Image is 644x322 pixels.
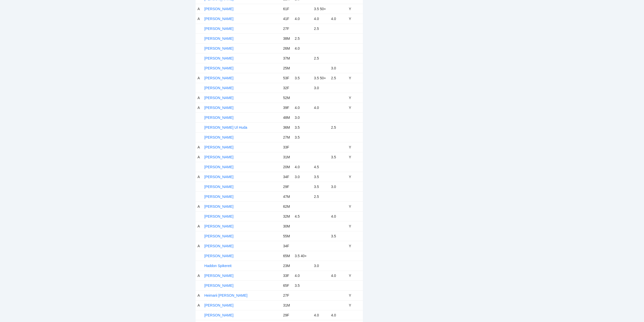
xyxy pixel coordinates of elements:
[196,290,202,300] td: A
[312,73,329,83] td: 3.5 50+
[204,135,234,139] a: [PERSON_NAME]
[312,4,329,14] td: 3.5 50+
[196,241,202,251] td: A
[347,14,363,24] td: Y
[329,63,347,73] td: 3.0
[196,172,202,182] td: A
[293,43,312,53] td: 4.0
[293,73,312,83] td: 3.5
[347,103,363,112] td: Y
[281,201,293,211] td: 62M
[293,271,312,280] td: 4.0
[204,76,234,80] a: [PERSON_NAME]
[281,152,293,162] td: 31M
[281,43,293,53] td: 26M
[329,310,347,320] td: 4.0
[281,192,293,201] td: 47M
[204,313,234,317] a: [PERSON_NAME]
[204,274,234,278] a: [PERSON_NAME]
[281,132,293,142] td: 27M
[281,142,293,152] td: 33F
[293,162,312,172] td: 4.0
[312,172,329,182] td: 3.5
[347,4,363,14] td: Y
[281,290,293,300] td: 27F
[347,221,363,231] td: Y
[196,4,202,14] td: A
[281,83,293,93] td: 32F
[204,244,234,248] a: [PERSON_NAME]
[281,251,293,261] td: 65M
[329,271,347,280] td: 4.0
[281,300,293,310] td: 31M
[281,182,293,192] td: 29F
[293,251,312,261] td: 3.5 40+
[312,310,329,320] td: 4.0
[281,93,293,103] td: 52M
[281,241,293,251] td: 34F
[347,142,363,152] td: Y
[281,261,293,271] td: 23M
[204,125,247,129] a: [PERSON_NAME] Ul Huda
[281,103,293,112] td: 39F
[347,172,363,182] td: Y
[204,254,234,258] a: [PERSON_NAME]
[196,103,202,112] td: A
[204,283,234,288] a: [PERSON_NAME]
[204,46,234,50] a: [PERSON_NAME]
[204,224,234,228] a: [PERSON_NAME]
[329,122,347,132] td: 2.5
[312,14,329,24] td: 4.0
[204,155,234,159] a: [PERSON_NAME]
[329,231,347,241] td: 3.5
[281,4,293,14] td: 61F
[312,53,329,63] td: 2.5
[293,122,312,132] td: 3.5
[204,145,234,149] a: [PERSON_NAME]
[293,172,312,182] td: 3.0
[312,103,329,112] td: 4.0
[281,14,293,24] td: 41F
[204,106,234,110] a: [PERSON_NAME]
[204,56,234,60] a: [PERSON_NAME]
[281,33,293,43] td: 38M
[196,201,202,211] td: A
[196,14,202,24] td: A
[281,271,293,280] td: 33F
[312,261,329,271] td: 3.0
[293,112,312,122] td: 3.0
[281,53,293,63] td: 37M
[204,36,234,41] a: [PERSON_NAME]
[329,73,347,83] td: 2.5
[204,204,234,209] a: [PERSON_NAME]
[293,280,312,290] td: 3.5
[293,211,312,221] td: 4.5
[347,241,363,251] td: Y
[281,24,293,33] td: 27F
[204,96,234,100] a: [PERSON_NAME]
[293,33,312,43] td: 2.5
[204,175,234,179] a: [PERSON_NAME]
[293,14,312,24] td: 4.0
[196,300,202,310] td: A
[347,93,363,103] td: Y
[329,211,347,221] td: 4.0
[347,290,363,300] td: Y
[196,73,202,83] td: A
[281,310,293,320] td: 29F
[347,271,363,280] td: Y
[204,7,234,11] a: [PERSON_NAME]
[281,112,293,122] td: 48M
[312,192,329,201] td: 2.5
[281,63,293,73] td: 25M
[281,172,293,182] td: 34F
[204,86,234,90] a: [PERSON_NAME]
[329,152,347,162] td: 3.5
[281,231,293,241] td: 55M
[204,27,234,31] a: [PERSON_NAME]
[196,152,202,162] td: A
[204,214,234,218] a: [PERSON_NAME]
[196,142,202,152] td: A
[347,73,363,83] td: Y
[204,165,234,169] a: [PERSON_NAME]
